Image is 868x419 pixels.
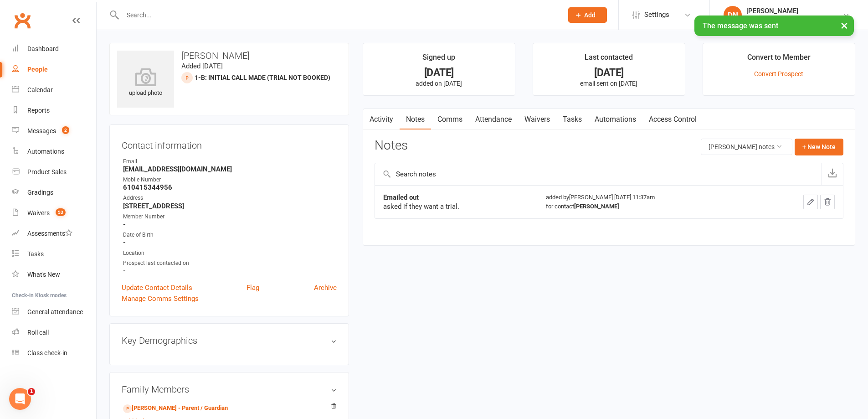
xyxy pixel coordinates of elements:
div: [DATE] [541,68,677,78]
span: 1-B: Initial Call Made (trial not booked) [195,74,330,81]
button: Add [568,7,607,23]
div: Location [123,249,337,258]
h3: Key Demographics [122,336,337,346]
a: Activity [363,109,400,130]
a: Dashboard [12,39,96,59]
div: Mobile Number [123,176,337,184]
div: Class check-in [27,349,67,357]
a: Attendance [469,109,518,130]
a: Reports [12,100,96,121]
strong: - [123,220,337,228]
div: Gradings [27,189,53,196]
a: Access Control [642,109,703,130]
a: Automations [12,141,96,162]
div: General attendance [27,308,83,316]
a: Comms [431,109,469,130]
div: added by [PERSON_NAME] [DATE] 11:37am [546,193,750,211]
div: Prospect last contacted on [123,259,337,268]
button: + New Note [795,139,843,155]
div: [DATE] [371,68,507,78]
a: Automations [588,109,642,130]
div: Tasks [27,250,44,258]
div: upload photo [117,68,174,98]
button: × [836,16,853,35]
div: for contact [546,202,750,211]
div: Email [123,157,337,166]
span: Add [584,11,596,19]
div: Messages [27,127,56,134]
div: Product Sales [27,168,67,176]
div: People [27,66,48,73]
div: The message was sent [694,16,854,36]
span: 2 [62,126,69,134]
h3: Notes [375,139,408,155]
div: Martial Arts [GEOGRAPHIC_DATA] [746,15,842,23]
a: Gradings [12,182,96,203]
input: Search... [120,9,556,21]
a: Notes [400,109,431,130]
a: [PERSON_NAME] - Parent / Guardian [123,403,228,413]
div: Last contacted [585,52,633,68]
div: Waivers [27,209,50,217]
strong: - [123,238,337,247]
a: Tasks [12,244,96,264]
a: Roll call [12,322,96,343]
a: Tasks [556,109,588,130]
div: Roll call [27,329,49,336]
span: 1 [28,388,35,395]
div: Signed up [422,52,455,68]
div: Dashboard [27,45,59,52]
strong: [PERSON_NAME] [574,203,619,210]
div: asked if they want a trial. [383,202,530,211]
a: Clubworx [11,9,34,32]
div: Date of Birth [123,231,337,239]
div: DN [724,6,742,24]
div: Calendar [27,86,53,93]
a: Flag [247,282,259,293]
strong: [EMAIL_ADDRESS][DOMAIN_NAME] [123,165,337,173]
div: Member Number [123,212,337,221]
a: Waivers 53 [12,203,96,223]
div: What's New [27,271,60,278]
span: 53 [56,208,66,216]
a: Messages 2 [12,121,96,141]
a: General attendance kiosk mode [12,302,96,322]
div: Convert to Member [747,52,811,68]
a: Archive [314,282,337,293]
strong: - [123,267,337,275]
div: [PERSON_NAME] [746,7,842,15]
strong: 610415344956 [123,183,337,191]
a: Calendar [12,80,96,100]
input: Search notes [375,163,822,185]
a: Waivers [518,109,556,130]
button: [PERSON_NAME] notes [701,139,792,155]
span: Settings [644,5,669,25]
a: Assessments [12,223,96,244]
div: Address [123,194,337,202]
a: Product Sales [12,162,96,182]
strong: [STREET_ADDRESS] [123,202,337,210]
div: Automations [27,148,64,155]
a: Convert Prospect [754,70,803,78]
time: Added [DATE] [181,62,223,70]
a: Update Contact Details [122,282,192,293]
div: Assessments [27,230,72,237]
p: email sent on [DATE] [541,80,677,87]
a: People [12,59,96,80]
a: What's New [12,264,96,285]
p: added on [DATE] [371,80,507,87]
h3: Contact information [122,137,337,150]
a: Class kiosk mode [12,343,96,363]
strong: Emailed out [383,193,419,202]
iframe: Intercom live chat [9,388,31,410]
div: Reports [27,107,50,114]
h3: Family Members [122,384,337,394]
h3: [PERSON_NAME] [117,51,341,61]
a: Manage Comms Settings [122,293,199,304]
